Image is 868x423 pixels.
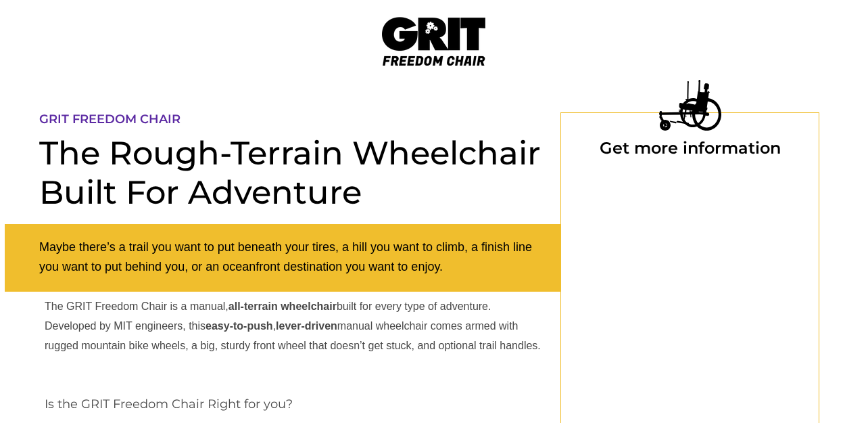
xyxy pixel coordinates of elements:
[39,240,532,273] span: Maybe there’s a trail you want to put beneath your tires, a hill you want to climb, a finish line...
[600,138,781,158] span: Get more information
[206,320,273,332] strong: easy-to-push
[228,300,337,312] strong: all-terrain wheelchair
[276,320,337,332] strong: lever-driven
[45,397,293,411] span: Is the GRIT Freedom Chair Right for you?
[39,112,180,127] span: GRIT FREEDOM CHAIR
[39,133,541,212] span: The Rough-Terrain Wheelchair Built For Adventure
[45,300,541,351] span: The GRIT Freedom Chair is a manual, built for every type of adventure. Developed by MIT engineers...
